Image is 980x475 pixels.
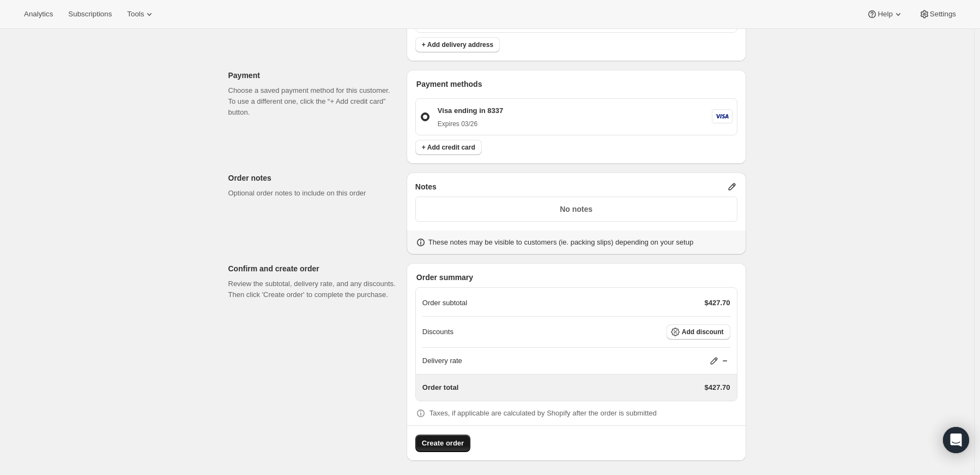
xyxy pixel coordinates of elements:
[422,143,475,152] span: + Add credit card
[422,204,730,215] p: No notes
[416,79,737,90] p: Payment methods
[228,173,398,183] p: Order notes
[415,37,500,52] button: + Add delivery address
[860,7,910,22] button: Help
[17,7,59,22] button: Analytics
[228,263,398,274] p: Confirm and create order
[422,382,458,393] p: Order total
[682,328,724,336] span: Add discount
[24,10,53,19] span: Analytics
[228,278,398,300] p: Review the subtotal, delivery rate, and any discounts. Then click 'Create order' to complete the ...
[415,140,482,155] button: + Add credit card
[422,326,453,337] p: Discounts
[912,7,963,22] button: Settings
[428,237,693,248] p: These notes may be visible to customers (ie. packing slips) depending on your setup
[120,7,161,22] button: Tools
[422,355,462,366] p: Delivery rate
[127,10,144,19] span: Tools
[228,85,398,118] p: Choose a saved payment method for this customer. To use a different one, click the “+ Add credit ...
[705,298,730,308] p: $427.70
[705,382,730,393] p: $427.70
[416,272,737,283] p: Order summary
[878,10,892,19] span: Help
[943,427,969,453] div: Open Intercom Messenger
[438,105,503,116] p: Visa ending in 8337
[228,188,398,199] p: Optional order notes to include on this order
[422,298,467,308] p: Order subtotal
[930,10,956,19] span: Settings
[422,438,464,449] span: Create order
[667,324,730,340] button: Add discount
[422,40,493,49] span: + Add delivery address
[415,181,437,192] span: Notes
[415,435,470,452] button: Create order
[68,10,112,19] span: Subscriptions
[228,70,398,81] p: Payment
[429,408,657,419] p: Taxes, if applicable are calculated by Shopify after the order is submitted
[62,7,118,22] button: Subscriptions
[438,120,503,128] p: Expires 03/26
